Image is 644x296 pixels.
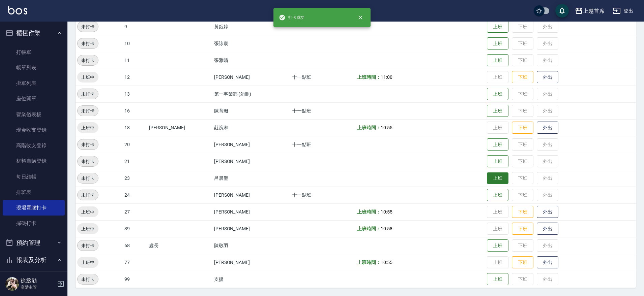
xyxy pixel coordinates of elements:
td: 27 [123,203,147,220]
button: 下班 [512,71,533,84]
td: 呂晨聖 [212,170,291,187]
td: 陳敬羽 [212,237,291,254]
button: close [353,10,368,25]
span: 未打卡 [78,276,98,283]
button: 外出 [537,71,558,84]
button: 上班 [487,239,508,252]
td: [PERSON_NAME] [212,69,291,86]
button: save [555,4,569,18]
td: [PERSON_NAME] [147,119,212,136]
span: 上班中 [77,259,98,266]
span: 未打卡 [78,141,98,148]
td: 張雅晴 [212,52,291,69]
td: [PERSON_NAME] [212,153,291,170]
button: 上班 [487,88,508,100]
button: 外出 [537,256,558,269]
button: 預約管理 [3,234,65,252]
span: 未打卡 [78,192,98,199]
button: 上班 [487,105,508,117]
td: [PERSON_NAME] [212,220,291,237]
td: 39 [123,220,147,237]
button: 下班 [512,223,533,235]
button: 下班 [512,206,533,218]
img: Logo [8,6,27,14]
td: 十一點班 [291,69,356,86]
b: 上班時間： [357,125,381,130]
span: 上班中 [77,208,98,216]
td: 黃鈺婷 [212,18,291,35]
td: 11 [123,52,147,69]
button: 上班 [487,172,508,184]
td: 68 [123,237,147,254]
button: 上班 [487,138,508,151]
span: 未打卡 [78,40,98,47]
td: 張詠宸 [212,35,291,52]
a: 現金收支登錄 [3,122,65,138]
td: 18 [123,119,147,136]
img: Person [5,277,19,291]
a: 帳單列表 [3,60,65,75]
td: [PERSON_NAME] [212,254,291,271]
span: 未打卡 [78,175,98,182]
a: 掃碼打卡 [3,216,65,231]
button: 外出 [537,223,558,235]
td: 20 [123,136,147,153]
td: 13 [123,86,147,102]
span: 上班中 [77,124,98,131]
b: 上班時間： [357,209,381,215]
td: [PERSON_NAME] [212,203,291,220]
a: 高階收支登錄 [3,138,65,153]
button: 上班 [487,54,508,67]
button: 下班 [512,122,533,134]
button: 上班 [487,37,508,50]
a: 排班表 [3,185,65,200]
span: 10:55 [381,209,392,215]
a: 掛單列表 [3,75,65,91]
h5: 徐丞勛 [21,277,55,284]
b: 上班時間： [357,74,381,80]
b: 上班時間： [357,226,381,231]
td: 99 [123,271,147,288]
td: 陳育珊 [212,102,291,119]
td: [PERSON_NAME] [212,136,291,153]
td: 23 [123,170,147,187]
button: 上班 [487,273,508,286]
span: 未打卡 [78,23,98,30]
td: 12 [123,69,147,86]
a: 座位開單 [3,91,65,106]
td: 支援 [212,271,291,288]
td: 21 [123,153,147,170]
td: 十一點班 [291,187,356,203]
td: [PERSON_NAME] [212,187,291,203]
span: 打卡成功 [279,14,304,21]
b: 上班時間： [357,260,381,265]
a: 現場電腦打卡 [3,200,65,216]
span: 未打卡 [78,57,98,64]
span: 未打卡 [78,158,98,165]
td: 16 [123,102,147,119]
button: 櫃檯作業 [3,24,65,42]
span: 未打卡 [78,107,98,114]
td: 處長 [147,237,212,254]
span: 11:00 [381,74,392,80]
td: 第一事業部 (勿刪) [212,86,291,102]
button: 報表及分析 [3,251,65,269]
a: 每日結帳 [3,169,65,185]
span: 未打卡 [78,242,98,249]
td: 9 [123,18,147,35]
span: 上班中 [77,225,98,232]
td: 10 [123,35,147,52]
span: 10:55 [381,125,392,130]
button: 上班 [487,21,508,33]
div: 上越首席 [583,7,605,15]
span: 10:55 [381,260,392,265]
a: 打帳單 [3,44,65,60]
td: 莊涴淋 [212,119,291,136]
span: 上班中 [77,74,98,81]
td: 十一點班 [291,136,356,153]
button: 外出 [537,206,558,218]
span: 未打卡 [78,91,98,98]
button: 上班 [487,189,508,201]
button: 外出 [537,122,558,134]
button: 登出 [610,5,636,17]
